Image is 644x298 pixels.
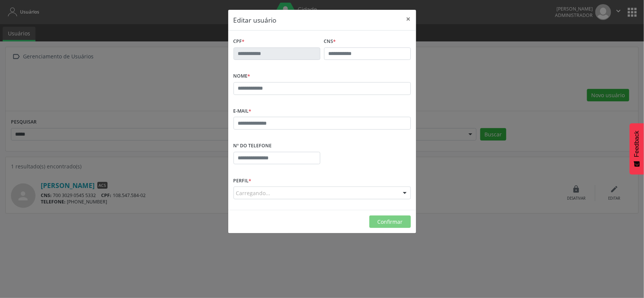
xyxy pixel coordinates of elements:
label: Perfil [234,175,252,186]
button: Feedback - Mostrar pesquisa [630,123,644,174]
label: CPF [234,36,245,47]
label: Nome [234,70,251,82]
span: Carregando... [236,189,271,197]
h5: Editar usuário [234,15,277,25]
button: Close [401,10,416,28]
label: E-mail [234,105,252,117]
label: CNS [324,36,336,47]
button: Confirmar [369,215,411,228]
span: Confirmar [377,218,403,225]
span: Feedback [633,131,640,157]
label: Nº do Telefone [234,140,272,152]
